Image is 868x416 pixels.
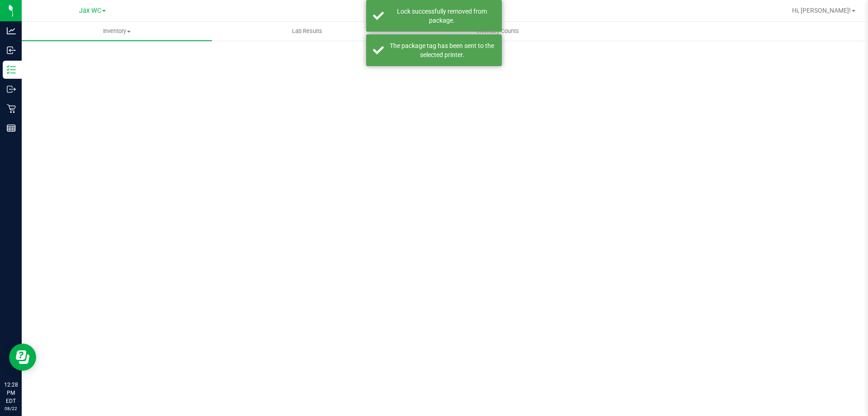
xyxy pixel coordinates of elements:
[22,27,212,35] span: Inventory
[7,26,16,35] inline-svg: Analytics
[7,46,16,55] inline-svg: Inbound
[79,7,101,14] span: Jax WC
[389,7,495,25] div: Lock successfully removed from package.
[7,124,16,133] inline-svg: Reports
[9,344,36,371] iframe: Resource center
[792,7,851,14] span: Hi, [PERSON_NAME]!
[7,85,16,94] inline-svg: Outbound
[280,27,335,35] span: Lab Results
[4,381,18,405] p: 12:28 PM EDT
[389,41,495,59] div: The package tag has been sent to the selected printer.
[7,104,16,113] inline-svg: Retail
[22,22,212,41] a: Inventory
[4,405,18,412] p: 08/22
[7,65,16,74] inline-svg: Inventory
[212,22,402,41] a: Lab Results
